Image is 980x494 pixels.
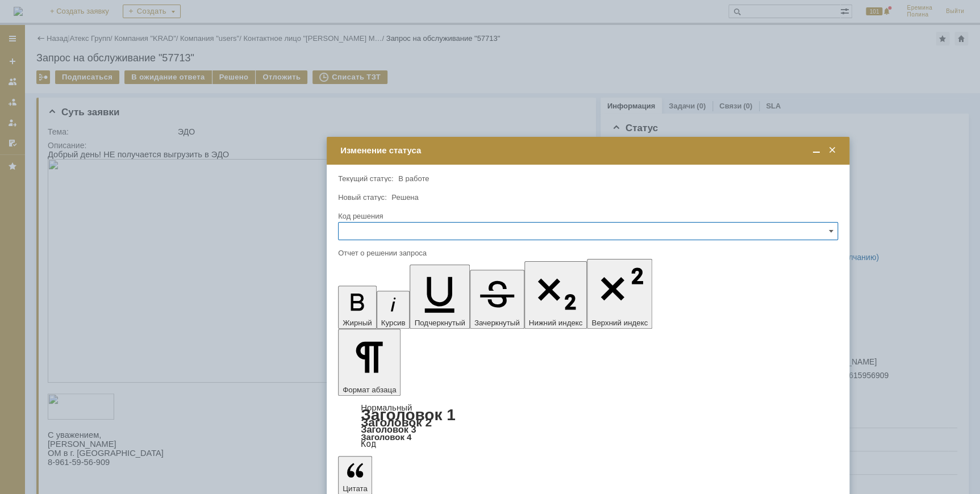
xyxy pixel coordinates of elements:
span: Жирный [343,319,372,327]
button: Курсив [377,291,410,329]
a: Заголовок 1 [361,406,456,424]
div: Изменение статуса [340,145,838,156]
div: Формат абзаца [338,404,838,448]
label: Новый статус: [338,193,387,202]
button: Жирный [338,286,377,329]
span: Цитата [343,484,368,493]
span: Решена [391,193,418,202]
span: Подчеркнутый [414,319,465,327]
div: Отчет о решении запроса [338,249,836,257]
span: Нижний индекс [529,319,583,327]
span: Закрыть [827,145,838,156]
span: Свернуть (Ctrl + M) [811,145,822,156]
button: Нижний индекс [524,261,587,329]
button: Подчеркнутый [410,265,469,329]
a: Заголовок 4 [361,432,411,442]
a: Код [361,439,376,449]
button: Зачеркнутый [470,270,524,329]
div: Код решения [338,212,836,220]
span: Зачеркнутый [474,319,520,327]
label: Текущий статус: [338,174,393,183]
a: Заголовок 2 [361,416,432,429]
span: Верхний индекс [591,319,648,327]
span: В работе [398,174,429,183]
a: Нормальный [361,403,412,412]
a: Заголовок 3 [361,424,416,434]
span: Курсив [381,319,406,327]
button: Формат абзаца [338,329,401,396]
button: Верхний индекс [587,259,652,329]
span: Формат абзаца [343,386,396,394]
